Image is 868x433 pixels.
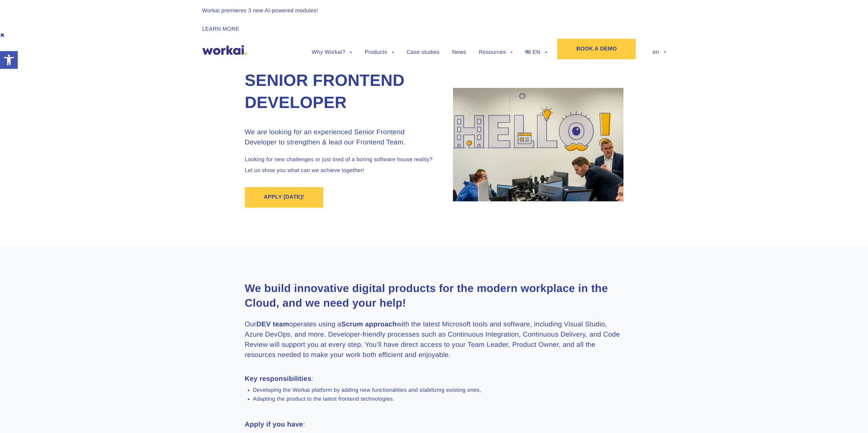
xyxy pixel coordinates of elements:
[479,50,513,55] a: Resources
[245,187,323,207] a: APPLY [DATE]!
[253,396,623,402] li: Adapting the product to the latest frontend technologies.
[557,39,636,59] a: BOOK A DEMO
[253,387,623,393] li: Developing the Workai platform by adding new functionalities and stabilizing existing ones,
[312,50,352,55] a: Why Workai?
[452,50,466,55] a: News
[245,374,623,384] h3: :
[245,281,623,310] h2: We build innovative digital products for the modern workplace in the Cloud, and we need your help!
[407,50,439,55] a: Case studies
[245,421,303,428] strong: Apply if you have
[365,50,394,55] a: Products
[245,319,623,360] h3: Our operates using a with the latest Microsoft tools and software, including Visual Studio, Azure...
[202,7,666,15] p: Workai premieres 3 new AI-powered modules!
[202,26,239,32] a: LEARN MORE
[256,321,289,328] strong: DEV team
[245,419,623,430] h3: :
[245,70,434,114] h1: Senior Frontend Developer
[341,321,397,328] strong: Scrum approach
[245,375,311,383] strong: Key responsibilities
[245,154,434,176] p: Looking for new challenges or just tired of a boring software house reality? Let us show you what...
[532,49,540,55] span: EN
[653,49,666,55] span: en
[245,127,434,148] h3: We are looking for an experienced Senior Frontend Developer to strengthen & lead our Frontend Team.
